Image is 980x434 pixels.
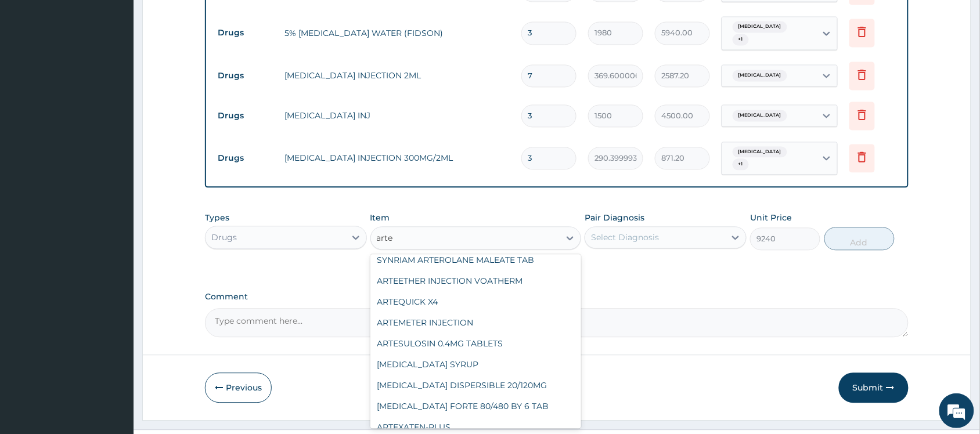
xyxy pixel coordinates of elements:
[60,65,195,80] div: Chat with us now
[733,70,787,81] span: [MEDICAL_DATA]
[212,22,279,44] td: Drugs
[839,372,909,403] button: Submit
[21,58,47,87] img: d_794563401_company_1708531726252_794563401
[370,212,390,223] label: Item
[190,6,218,34] div: Minimize live chat window
[279,146,516,169] td: [MEDICAL_DATA] INJECTION 300MG/2ML
[370,375,582,396] div: [MEDICAL_DATA] DISPERSIBLE 20/120MG
[733,21,787,32] span: [MEDICAL_DATA]
[733,158,749,170] span: + 1
[205,292,909,302] label: Comment
[733,34,749,45] span: + 1
[212,65,279,86] td: Drugs
[733,110,787,121] span: [MEDICAL_DATA]
[750,212,792,223] label: Unit Price
[370,354,582,375] div: [MEDICAL_DATA] SYRUP
[279,64,516,87] td: [MEDICAL_DATA] INJECTION 2ML
[6,301,221,342] textarea: Type your message and hit 'Enter'
[212,147,279,169] td: Drugs
[67,138,160,255] span: We're online!
[370,291,582,312] div: ARTEQUICK X4
[370,249,582,270] div: SYNRIAM ARTEROLANE MALEATE TAB
[370,333,582,354] div: ARTESULOSIN 0.4MG TABLETS
[370,270,582,291] div: ARTEETHER INJECTION VOATHERM
[370,396,582,417] div: [MEDICAL_DATA] FORTE 80/480 BY 6 TAB
[591,232,659,243] div: Select Diagnosis
[211,232,237,243] div: Drugs
[279,21,516,45] td: 5% [MEDICAL_DATA] WATER (FIDSON)
[205,213,229,223] label: Types
[370,312,582,333] div: ARTEMETER INJECTION
[279,104,516,127] td: [MEDICAL_DATA] INJ
[585,212,644,223] label: Pair Diagnosis
[205,372,272,403] button: Previous
[824,227,895,250] button: Add
[733,146,787,158] span: [MEDICAL_DATA]
[212,105,279,126] td: Drugs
